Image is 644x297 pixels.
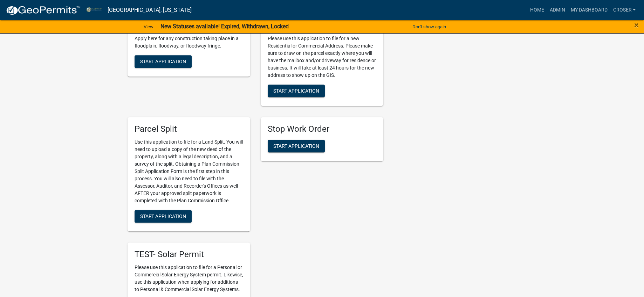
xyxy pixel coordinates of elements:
button: Close [634,21,639,29]
h5: Parcel Split [135,124,243,134]
button: Start Application [268,85,325,97]
button: Start Application [135,55,192,68]
img: Miami County, Indiana [86,5,102,15]
h5: TEST- Solar Permit [135,249,243,260]
button: Don't show again [410,21,449,32]
span: Start Application [273,88,319,94]
span: Start Application [140,213,186,219]
button: Start Application [268,140,325,152]
p: Apply here for any construction taking place in a floodplain, floodway, or floodway fringe. [135,35,243,50]
a: Home [527,3,547,17]
p: Please use this application to file for a Personal or Commercial Solar Energy System permit. Like... [135,264,243,293]
a: croser [610,3,638,17]
a: My Dashboard [568,3,610,17]
a: [GEOGRAPHIC_DATA], [US_STATE] [108,4,192,16]
span: Start Application [273,143,319,149]
span: Start Application [140,59,186,64]
button: Start Application [135,210,192,223]
p: Please use this application to file for a new Residential or Commercial Address. Please make sure... [268,35,376,79]
h5: Stop Work Order [268,124,376,134]
span: × [634,20,639,30]
strong: New Statuses available! Expired, Withdrawn, Locked [160,23,289,30]
a: Admin [547,3,568,17]
p: Use this application to file for a Land Split. You will need to upload a copy of the new deed of ... [135,138,243,204]
a: View [141,21,156,32]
